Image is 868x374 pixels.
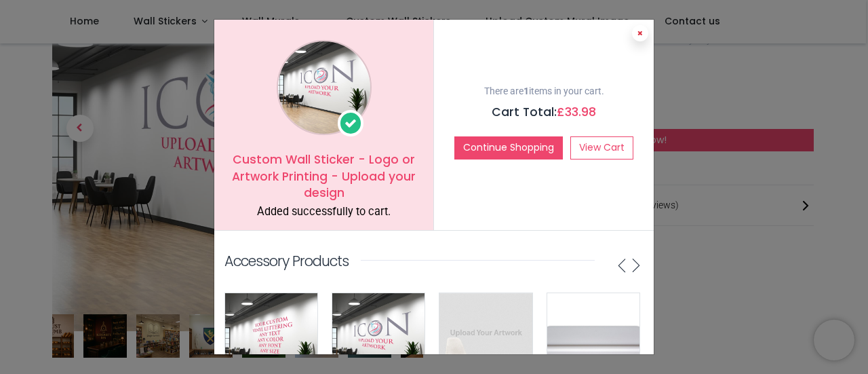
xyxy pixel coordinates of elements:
[444,85,644,98] p: There are items in your cart.
[524,86,529,96] b: 1
[557,104,596,120] span: £
[277,40,372,135] img: image_1024
[444,104,644,121] h5: Cart Total:
[224,151,423,202] h5: Custom Wall Sticker - Logo or Artwork Printing - Upload your design
[570,136,633,160] a: View Cart
[224,251,349,271] p: Accessory Products
[454,136,563,160] button: Continue Shopping
[565,104,596,120] span: 33.98
[224,204,423,220] div: Added successfully to cart.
